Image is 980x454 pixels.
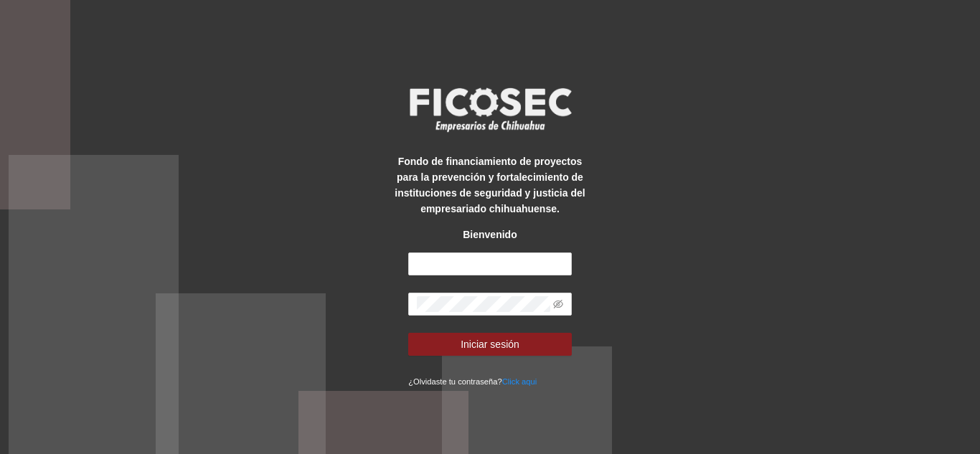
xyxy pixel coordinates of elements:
strong: Fondo de financiamiento de proyectos para la prevención y fortalecimiento de instituciones de seg... [395,156,585,214]
small: ¿Olvidaste tu contraseña? [408,377,537,386]
span: Iniciar sesión [461,336,519,352]
strong: Bienvenido [463,229,517,240]
a: Click aqui [502,377,537,386]
button: Iniciar sesión [408,333,572,356]
span: eye-invisible [553,299,563,309]
img: logo [400,83,580,136]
